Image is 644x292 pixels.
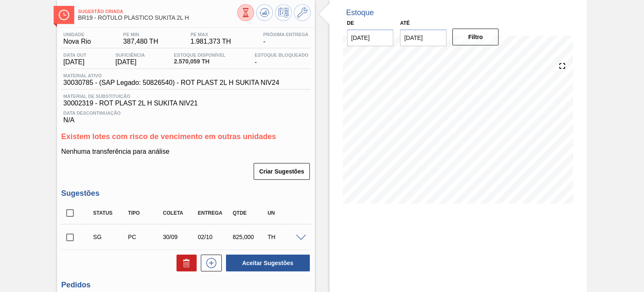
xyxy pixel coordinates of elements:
[294,4,311,21] button: Ir ao Master Data / Geral
[78,15,237,21] span: BR19 - RÓTULO PLÁSTICO SUKITA 2L H
[400,29,447,46] input: dd/mm/yyyy
[265,234,304,240] div: TH
[161,210,199,216] div: Coleta
[61,148,310,155] p: Nenhuma transferência para análise
[347,29,394,46] input: dd/mm/yyyy
[196,210,234,216] div: Entrega
[197,255,222,271] div: Nova sugestão
[346,8,374,17] div: Estoque
[254,53,308,58] span: Estoque Bloqueado
[190,32,231,37] span: PE MAX
[196,234,234,240] div: 02/10/2025
[59,10,69,20] img: Ícone
[63,73,279,78] span: Material ativo
[78,9,237,14] span: Sugestão Criada
[115,53,145,58] span: Suficiência
[237,4,254,21] button: Visão Geral dos Estoques
[452,29,499,45] button: Filtro
[63,94,308,99] span: Material de Substituição
[265,210,304,216] div: UN
[263,32,309,37] span: Próxima Entrega
[190,38,231,45] span: 1.981,373 TH
[63,79,279,87] span: 30030785 - (SAP Legado: 50826540) - ROT PLAST 2L H SUKITA NIV24
[172,255,197,271] div: Excluir Sugestões
[91,210,129,216] div: Status
[61,107,310,124] div: N/A
[252,53,310,66] div: -
[256,4,273,21] button: Atualizar Gráfico
[63,110,308,116] span: Data Descontinuação
[275,4,292,21] button: Programar Estoque
[123,32,158,37] span: PE MIN
[91,234,129,240] div: Sugestão Criada
[161,234,199,240] div: 30/09/2025
[347,20,354,26] label: De
[63,38,91,45] span: Nova Rio
[231,234,269,240] div: 825,000
[222,254,311,272] div: Aceitar Sugestões
[254,163,309,180] button: Criar Sugestões
[61,281,310,289] h3: Pedidos
[61,132,276,141] span: Existem lotes com risco de vencimento em outras unidades
[254,162,310,181] div: Criar Sugestões
[115,58,145,66] span: [DATE]
[61,189,310,198] h3: Sugestões
[63,58,86,66] span: [DATE]
[63,32,91,37] span: Unidade
[126,210,164,216] div: Tipo
[261,32,311,45] div: -
[226,255,310,271] button: Aceitar Sugestões
[231,210,269,216] div: Qtde
[63,53,86,58] span: Data out
[400,20,410,26] label: Até
[174,58,226,65] span: 2.570,059 TH
[174,53,226,58] span: Estoque Disponível
[123,38,158,45] span: 387,480 TH
[63,100,308,107] span: 30002319 - ROT PLAST 2L H SUKITA NIV21
[126,234,164,240] div: Pedido de Compra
